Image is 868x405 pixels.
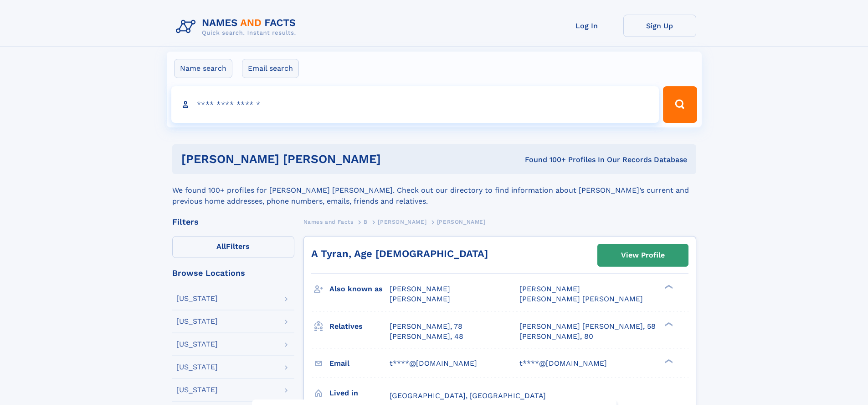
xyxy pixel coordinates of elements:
[378,219,426,225] span: [PERSON_NAME]
[176,363,218,371] div: [US_STATE]
[329,385,390,401] h3: Lived in
[390,295,450,303] span: [PERSON_NAME]
[176,341,218,348] div: [US_STATE]
[329,319,390,334] h3: Relatives
[663,284,673,290] div: ❯
[171,86,659,123] input: search input
[174,59,232,78] label: Name search
[621,245,665,266] div: View Profile
[172,269,294,277] div: Browse Locations
[364,219,368,225] span: B
[311,248,488,259] a: A Tyran, Age [DEMOGRAPHIC_DATA]
[390,391,546,400] span: [GEOGRAPHIC_DATA], [GEOGRAPHIC_DATA]
[663,321,673,327] div: ❯
[329,281,390,297] h3: Also known as
[172,174,696,207] div: We found 100+ profiles for [PERSON_NAME] [PERSON_NAME]. Check out our directory to find informati...
[172,218,294,226] div: Filters
[519,295,643,303] span: [PERSON_NAME] [PERSON_NAME]
[663,86,697,123] button: Search Button
[303,216,354,227] a: Names and Facts
[172,15,303,39] img: Logo Names and Facts
[216,242,226,251] span: All
[437,219,486,225] span: [PERSON_NAME]
[378,216,426,227] a: [PERSON_NAME]
[176,318,218,325] div: [US_STATE]
[519,331,593,342] a: [PERSON_NAME], 80
[181,153,453,165] h1: [PERSON_NAME] [PERSON_NAME]
[172,236,294,258] label: Filters
[176,295,218,302] div: [US_STATE]
[519,321,656,331] a: [PERSON_NAME] [PERSON_NAME], 58
[550,15,623,37] a: Log In
[242,59,299,78] label: Email search
[453,155,687,165] div: Found 100+ Profiles In Our Records Database
[598,244,688,266] a: View Profile
[519,284,580,293] span: [PERSON_NAME]
[390,331,463,342] a: [PERSON_NAME], 48
[623,15,696,37] a: Sign Up
[364,216,368,227] a: B
[390,321,462,331] a: [PERSON_NAME], 78
[176,386,218,394] div: [US_STATE]
[663,358,673,364] div: ❯
[329,356,390,371] h3: Email
[390,284,450,293] span: [PERSON_NAME]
